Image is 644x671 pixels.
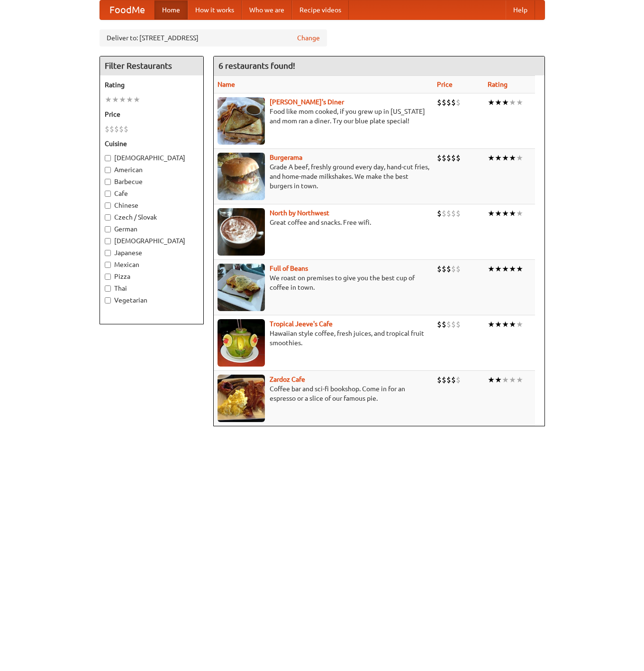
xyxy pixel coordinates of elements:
[437,153,442,163] li: $
[105,124,109,134] li: $
[451,97,456,108] li: $
[516,375,523,385] li: ★
[105,155,111,161] input: [DEMOGRAPHIC_DATA]
[119,124,124,134] li: $
[509,319,516,330] li: ★
[509,208,516,219] li: ★
[437,375,442,385] li: $
[105,248,199,257] label: Japanese
[456,153,461,163] li: $
[270,376,305,383] a: Zardoz Cafe
[105,177,199,186] label: Barbecue
[446,264,451,274] li: $
[105,260,199,269] label: Mexican
[105,295,199,305] label: Vegetarian
[218,153,265,200] img: burgerama.jpg
[100,0,154,19] a: FoodMe
[495,319,502,330] li: ★
[112,94,119,105] li: ★
[488,81,508,88] a: Rating
[509,264,516,274] li: ★
[109,124,114,134] li: $
[442,375,446,385] li: $
[105,94,112,105] li: ★
[105,226,111,232] input: German
[105,262,111,268] input: Mexican
[270,98,344,106] a: [PERSON_NAME]'s Diner
[242,0,292,19] a: Who we are
[105,202,111,209] input: Chinese
[456,264,461,274] li: $
[516,97,523,108] li: ★
[105,189,199,198] label: Cafe
[437,81,453,88] a: Price
[218,61,295,70] ng-pluralize: 6 restaurants found!
[488,319,495,330] li: ★
[105,285,111,292] input: Thai
[105,179,111,185] input: Barbecue
[105,153,199,163] label: [DEMOGRAPHIC_DATA]
[516,208,523,219] li: ★
[119,94,126,105] li: ★
[495,375,502,385] li: ★
[437,264,442,274] li: $
[154,0,188,19] a: Home
[488,375,495,385] li: ★
[495,264,502,274] li: ★
[105,250,111,256] input: Japanese
[105,272,199,281] label: Pizza
[495,208,502,219] li: ★
[126,94,133,105] li: ★
[451,375,456,385] li: $
[509,97,516,108] li: ★
[442,319,446,330] li: $
[105,236,199,246] label: [DEMOGRAPHIC_DATA]
[270,265,308,272] a: Full of Beans
[105,80,199,90] h5: Rating
[502,319,509,330] li: ★
[506,0,535,19] a: Help
[218,81,235,88] a: Name
[218,162,429,191] p: Grade A beef, freshly ground every day, hand-cut fries, and home-made milkshakes. We make the bes...
[105,110,199,119] h5: Price
[446,208,451,219] li: $
[502,153,509,163] li: ★
[292,0,349,19] a: Recipe videos
[446,319,451,330] li: $
[456,375,461,385] li: $
[218,264,265,311] img: beans.jpg
[488,97,495,108] li: ★
[437,319,442,330] li: $
[488,153,495,163] li: ★
[105,139,199,148] h5: Cuisine
[105,167,111,173] input: American
[451,319,456,330] li: $
[218,218,429,227] p: Great coffee and snacks. Free wifi.
[270,154,302,161] a: Burgerama
[446,97,451,108] li: $
[456,319,461,330] li: $
[218,273,429,292] p: We roast on premises to give you the best cup of coffee in town.
[218,375,265,422] img: zardoz.jpg
[495,97,502,108] li: ★
[270,209,329,217] b: North by Northwest
[442,153,446,163] li: $
[502,264,509,274] li: ★
[114,124,119,134] li: $
[105,238,111,244] input: [DEMOGRAPHIC_DATA]
[105,297,111,303] input: Vegetarian
[446,153,451,163] li: $
[502,375,509,385] li: ★
[442,97,446,108] li: $
[218,107,429,126] p: Food like mom cooked, if you grew up in [US_STATE] and mom ran a diner. Try our blue plate special!
[105,224,199,234] label: German
[124,124,128,134] li: $
[502,208,509,219] li: ★
[502,97,509,108] li: ★
[446,375,451,385] li: $
[105,201,199,210] label: Chinese
[516,319,523,330] li: ★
